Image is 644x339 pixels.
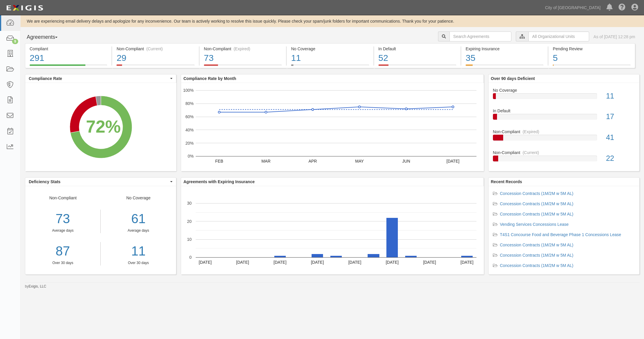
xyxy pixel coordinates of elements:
[500,232,621,237] a: T4S1 Concourse Food and Beverage Phase 1 Concessions Lease
[287,64,373,69] a: No Coverage11
[493,87,635,108] a: No Coverage11
[449,31,511,41] input: Search Agreements
[523,129,539,135] div: (Expired)
[491,76,535,81] b: Over 90 days Deficient
[185,141,194,145] text: 20%
[181,83,484,171] svg: A chart.
[29,179,169,185] span: Deficiency Stats
[215,159,223,163] text: FEB
[183,179,255,184] b: Agreements with Expiring Insurance
[188,154,194,158] text: 0%
[489,150,639,156] div: Non-Compliant
[4,3,45,13] img: logo-5460c22ac91f19d4615b14bd174203de0afe785f0fc80cf4dbbc73dc1793850b.png
[489,108,639,114] div: In Default
[311,260,324,265] text: [DATE]
[105,210,172,228] div: 61
[491,179,522,184] b: Recent Records
[112,64,199,69] a: Non-Compliant(Current)29
[542,2,604,14] a: City of [GEOGRAPHIC_DATA]
[374,64,461,69] a: In Default52
[234,46,250,52] div: (Expired)
[185,114,194,119] text: 60%
[189,255,192,260] text: 0
[386,260,399,265] text: [DATE]
[447,159,459,163] text: [DATE]
[291,46,369,52] div: No Coverage
[348,260,361,265] text: [DATE]
[199,260,212,265] text: [DATE]
[181,186,484,274] svg: A chart.
[183,88,194,93] text: 100%
[466,52,543,64] div: 35
[105,242,172,260] a: 11
[30,52,107,64] div: 291
[500,222,569,227] a: Vending Services Concessions Lease
[25,284,46,289] small: by
[187,237,192,242] text: 10
[378,52,456,64] div: 52
[105,228,172,233] div: Average days
[25,64,111,69] a: Compliant291
[25,83,176,171] svg: A chart.
[101,195,176,265] div: No Coverage
[25,210,100,228] div: 73
[500,201,574,206] a: Concession Contracts (1M/2M w 5M AL)
[146,46,163,52] div: (Current)
[528,31,589,41] input: All Organizational Units
[601,91,639,101] div: 11
[116,52,194,64] div: 29
[86,114,121,139] div: 72%
[500,191,574,196] a: Concession Contracts (1M/2M w 5M AL)
[116,46,194,52] div: Non-Compliant (Current)
[461,64,548,69] a: Expiring Insurance35
[261,159,271,163] text: MAR
[601,111,639,122] div: 17
[185,128,194,132] text: 40%
[29,284,46,288] a: Exigis, LLC
[493,108,635,129] a: In Default17
[25,195,101,265] div: Non-Compliant
[500,212,574,216] a: Concession Contracts (1M/2M w 5M AL)
[355,159,364,163] text: MAY
[274,260,287,265] text: [DATE]
[236,260,249,265] text: [DATE]
[30,46,107,52] div: Compliant
[21,18,644,24] div: We are experiencing email delivery delays and apologize for any inconvenience. Our team is active...
[25,242,100,260] a: 87
[493,150,635,166] a: Non-Compliant(Current)22
[204,46,282,52] div: Non-Compliant (Expired)
[200,64,286,69] a: Non-Compliant(Expired)73
[489,129,639,135] div: Non-Compliant
[601,153,639,164] div: 22
[423,260,436,265] text: [DATE]
[489,87,639,93] div: No Coverage
[105,260,172,265] div: Over 30 days
[12,39,18,44] div: 9
[187,219,192,223] text: 20
[402,159,410,163] text: JUN
[183,76,236,81] b: Compliance Rate by Month
[187,201,192,206] text: 30
[25,260,100,265] div: Over 30 days
[601,132,639,143] div: 41
[466,46,543,52] div: Expiring Insurance
[553,46,630,52] div: Pending Review
[291,52,369,64] div: 11
[29,76,169,81] span: Compliance Rate
[594,34,635,40] div: As of [DATE] 12:28 pm
[500,243,574,247] a: Concession Contracts (1M/2M w 5M AL)
[553,52,630,64] div: 5
[25,178,176,186] button: Deficiency Stats
[25,228,100,233] div: Average days
[500,253,574,258] a: Concession Contracts (1M/2M w 5M AL)
[461,260,474,265] text: [DATE]
[309,159,317,163] text: APR
[378,46,456,52] div: In Default
[25,31,69,43] button: Agreements
[204,52,282,64] div: 73
[548,64,635,69] a: Pending Review5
